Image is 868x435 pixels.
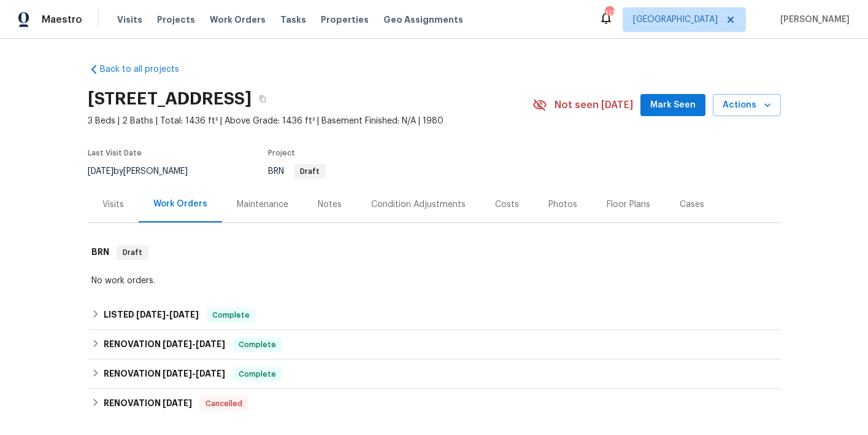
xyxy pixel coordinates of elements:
[237,198,288,211] div: Maintenance
[88,359,781,389] div: RENOVATION [DATE]-[DATE]Complete
[548,198,577,211] div: Photos
[196,369,225,378] span: [DATE]
[91,245,109,260] h6: BRN
[321,14,369,26] span: Properties
[117,14,142,26] span: Visits
[169,310,199,319] span: [DATE]
[371,198,466,211] div: Condition Adjustments
[680,198,704,211] div: Cases
[88,300,781,330] div: LISTED [DATE]-[DATE]Complete
[88,115,532,127] span: 3 Beds | 2 Baths | Total: 1436 ft² | Above Grade: 1436 ft² | Basement Finished: N/A | 1980
[88,330,781,359] div: RENOVATION [DATE]-[DATE]Complete
[104,367,225,382] h6: RENOVATION
[207,309,255,321] span: Complete
[88,389,781,418] div: RENOVATION [DATE]Cancelled
[252,88,274,110] button: Copy Address
[495,198,519,211] div: Costs
[201,398,247,410] span: Cancelled
[88,164,202,179] div: by [PERSON_NAME]
[42,14,82,26] span: Maestro
[104,308,199,323] h6: LISTED
[280,15,306,24] span: Tasks
[210,14,266,26] span: Work Orders
[163,340,225,348] span: -
[104,337,225,352] h6: RENOVATION
[607,198,650,211] div: Floor Plans
[118,246,147,259] span: Draft
[268,167,326,176] span: BRN
[605,7,613,20] div: 113
[713,94,781,117] button: Actions
[163,369,225,378] span: -
[268,149,295,157] span: Project
[555,99,633,111] span: Not seen [DATE]
[88,149,142,157] span: Last Visit Date
[102,198,124,211] div: Visits
[88,63,205,76] a: Back to all projects
[157,14,195,26] span: Projects
[650,98,696,113] span: Mark Seen
[91,275,777,287] div: No work orders.
[88,233,781,272] div: BRN Draft
[234,339,281,351] span: Complete
[383,14,463,26] span: Geo Assignments
[163,399,192,407] span: [DATE]
[723,98,771,113] span: Actions
[88,93,252,105] h2: [STREET_ADDRESS]
[153,198,207,210] div: Work Orders
[136,310,199,319] span: -
[295,168,325,175] span: Draft
[196,340,225,348] span: [DATE]
[163,369,192,378] span: [DATE]
[234,368,281,380] span: Complete
[136,310,166,319] span: [DATE]
[104,396,192,411] h6: RENOVATION
[163,340,192,348] span: [DATE]
[318,198,342,211] div: Notes
[88,167,113,176] span: [DATE]
[775,14,850,26] span: [PERSON_NAME]
[640,94,705,117] button: Mark Seen
[633,14,718,26] span: [GEOGRAPHIC_DATA]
